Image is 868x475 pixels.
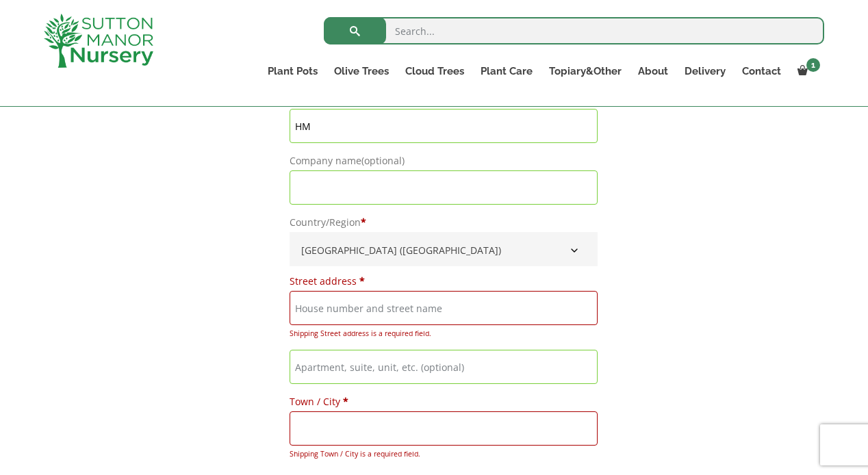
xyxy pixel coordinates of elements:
a: Plant Care [472,62,541,81]
p: Shipping Street address is a required field. [290,325,597,342]
a: Cloud Trees [397,62,472,81]
input: House number and street name [290,291,597,325]
a: Delivery [676,62,734,81]
span: Country/Region [290,232,597,266]
label: Street address [290,272,597,291]
span: (optional) [361,154,405,167]
a: About [630,62,676,81]
a: Contact [734,62,789,81]
label: Company name [290,151,597,170]
a: Topiary&Other [541,62,630,81]
span: United Kingdom (UK) [296,239,590,261]
a: 1 [789,62,824,81]
input: Search... [324,17,824,44]
span: 1 [806,58,820,72]
img: logo [44,14,153,68]
p: Shipping Town / City is a required field. [290,446,597,462]
label: Country/Region [290,213,597,232]
a: Olive Trees [326,62,397,81]
label: Town / City [290,392,597,411]
a: Plant Pots [259,62,326,81]
input: Apartment, suite, unit, etc. (optional) [290,350,597,384]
